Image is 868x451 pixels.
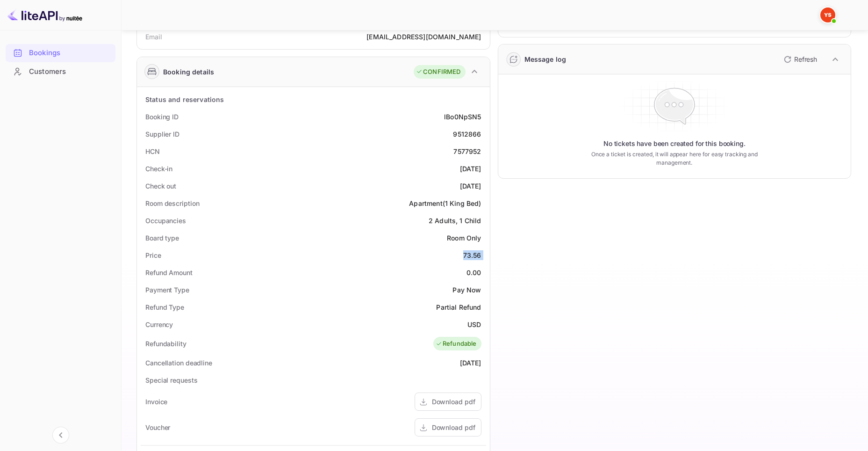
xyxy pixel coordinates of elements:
[524,54,567,64] div: Message log
[145,375,197,385] div: Special requests
[432,397,475,407] div: Download pdf
[6,63,115,81] div: Customers
[603,139,746,148] p: No tickets have been created for this booking.
[145,233,179,243] div: Board type
[145,285,189,295] div: Payment Type
[145,320,173,329] div: Currency
[463,250,481,260] div: 73.56
[436,302,481,312] div: Partial Refund
[145,250,161,260] div: Price
[447,233,481,243] div: Room Only
[145,216,186,225] div: Occupancies
[453,146,481,156] div: 7577952
[7,7,82,22] img: LiteAPI logo
[145,32,162,42] div: Email
[429,216,481,225] div: 2 Adults, 1 Child
[6,63,115,80] a: Customers
[444,112,481,122] div: lBo0NpSN5
[145,302,184,312] div: Refund Type
[145,268,193,277] div: Refund Amount
[460,358,481,368] div: [DATE]
[145,358,212,368] div: Cancellation deadline
[145,146,160,156] div: HCN
[145,198,199,208] div: Room description
[6,44,115,62] div: Bookings
[145,422,170,432] div: Voucher
[432,422,475,432] div: Download pdf
[452,285,481,295] div: Pay Now
[145,397,167,407] div: Invoice
[366,32,481,42] div: [EMAIL_ADDRESS][DOMAIN_NAME]
[460,181,481,191] div: [DATE]
[52,427,69,444] button: Collapse navigation
[29,66,111,77] div: Customers
[145,339,187,349] div: Refundability
[436,339,477,349] div: Refundable
[794,54,817,64] p: Refresh
[453,129,481,139] div: 9512866
[145,181,176,191] div: Check out
[145,112,179,122] div: Booking ID
[820,7,835,22] img: Yandex Support
[467,320,481,329] div: USD
[145,129,179,139] div: Supplier ID
[416,67,460,77] div: CONFIRMED
[145,95,224,104] div: Status and reservations
[466,268,481,277] div: 0.00
[145,164,172,174] div: Check-in
[6,44,115,61] a: Bookings
[580,150,769,167] p: Once a ticket is created, it will appear here for easy tracking and management.
[778,52,821,67] button: Refresh
[460,164,481,174] div: [DATE]
[29,48,111,58] div: Bookings
[409,198,481,208] div: Apartment(1 King Bed)
[163,67,214,77] div: Booking details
